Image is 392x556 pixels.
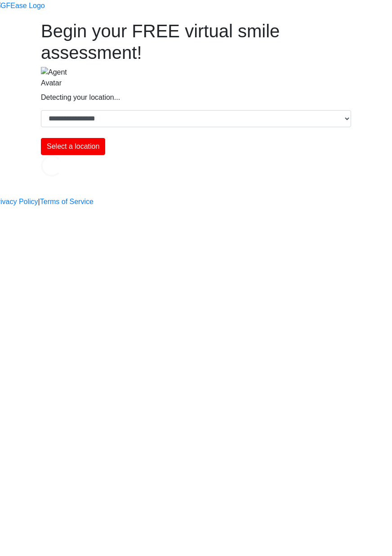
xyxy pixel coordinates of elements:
h1: Begin your FREE virtual smile assessment! [41,20,351,63]
button: Select a location [41,138,105,155]
a: Terms of Service [40,196,94,207]
span: Detecting your location... [41,93,120,101]
a: | [38,196,40,207]
img: Agent Avatar [41,67,81,89]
